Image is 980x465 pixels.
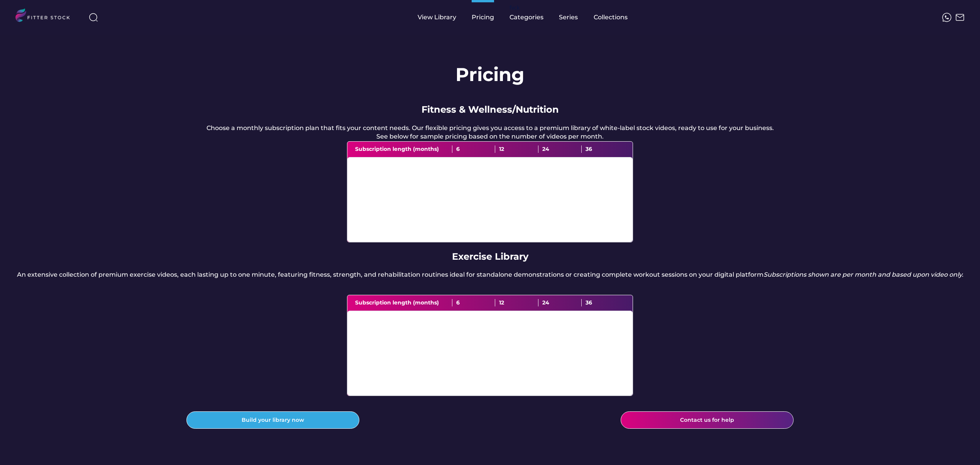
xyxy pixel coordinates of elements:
[594,13,628,22] div: Collections
[206,124,774,141] div: Choose a monthly subscription plan that fits your content needs. Our flexible pricing gives you a...
[186,411,359,429] button: Build your library now
[455,62,525,88] h1: Pricing
[17,271,963,279] div: An extensive collection of premium exercise videos, each lasting up to one minute, featuring fitn...
[452,145,496,153] div: 6
[582,299,625,307] div: 36
[942,13,951,22] img: meteor-icons_whatsapp%20%281%29.svg
[15,8,76,24] img: LOGO.svg
[495,299,538,307] div: 12
[955,13,965,22] img: Frame%2051.svg
[559,13,578,22] div: Series
[509,13,543,22] div: Categories
[452,299,496,307] div: 6
[355,299,452,307] div: Subscription length (months)
[582,145,625,153] div: 36
[538,145,582,153] div: 24
[763,271,963,278] em: Subscriptions shown are per month and based upon video only.
[89,13,98,22] img: search-normal%203.svg
[355,145,452,153] div: Subscription length (months)
[421,103,559,116] div: Fitness & Wellness/Nutrition
[621,411,794,429] button: Contact us for help
[418,13,456,22] div: View Library
[472,13,494,22] div: Pricing
[509,4,520,12] div: fvck
[495,145,538,153] div: 12
[452,250,528,263] div: Exercise Library
[538,299,582,307] div: 24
